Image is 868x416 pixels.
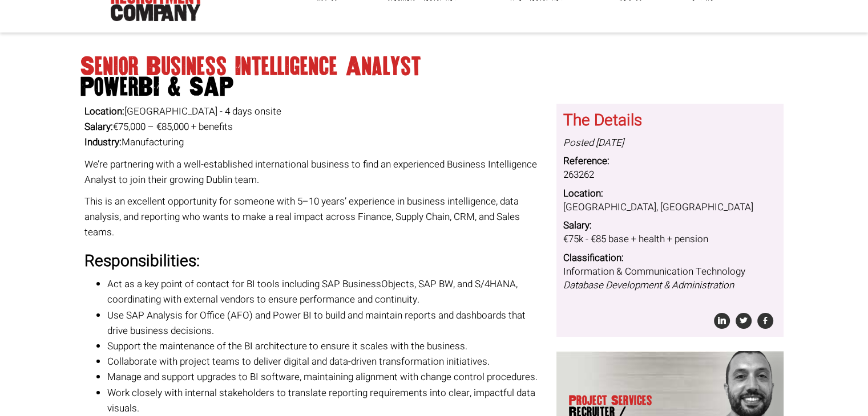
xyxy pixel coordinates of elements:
[84,104,548,150] p: [GEOGRAPHIC_DATA] - 4 days onsite €75,000 – €85,000 + benefits Manufacturing
[80,56,788,97] h1: Senior Business Intelligence Analyst
[107,385,548,416] li: Work closely with internal stakeholders to translate reporting requirements into clear, impactful...
[563,278,734,292] i: Database Development & Administration
[563,112,777,130] h3: The Details
[84,157,548,187] p: We’re partnering with a well-established international business to find an experienced Business I...
[563,168,777,182] dd: 263262
[84,253,548,271] h3: Responsibilities:
[563,136,624,150] i: Posted [DATE]
[107,338,548,354] li: Support the maintenance of the BI architecture to ensure it scales with the business.
[84,120,113,134] strong: Salary:
[107,369,548,385] li: Manage and support upgrades to BI software, maintaining alignment with change control procedures.
[107,354,548,369] li: Collaborate with project teams to deliver digital and data-driven transformation initiatives.
[563,154,777,168] dt: Reference:
[563,251,777,265] dt: Classification:
[563,201,777,214] dd: [GEOGRAPHIC_DATA], [GEOGRAPHIC_DATA]
[84,135,122,149] b: Industry:
[563,187,777,201] dt: Location:
[107,308,548,338] li: Use SAP Analysis for Office (AFO) and Power BI to build and maintain reports and dashboards that ...
[563,233,777,246] dd: €75k - €85 base + health + pension
[563,265,777,293] dd: Information & Communication Technology
[84,104,124,119] strong: Location:
[563,219,777,233] dt: Salary:
[84,194,548,240] p: This is an excellent opportunity for someone with 5–10 years’ experience in business intelligence...
[107,276,548,307] li: Act as a key point of contact for BI tools including SAP BusinessObjects, SAP BW, and S/4HANA, co...
[80,77,788,97] span: PowerBI & SAP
